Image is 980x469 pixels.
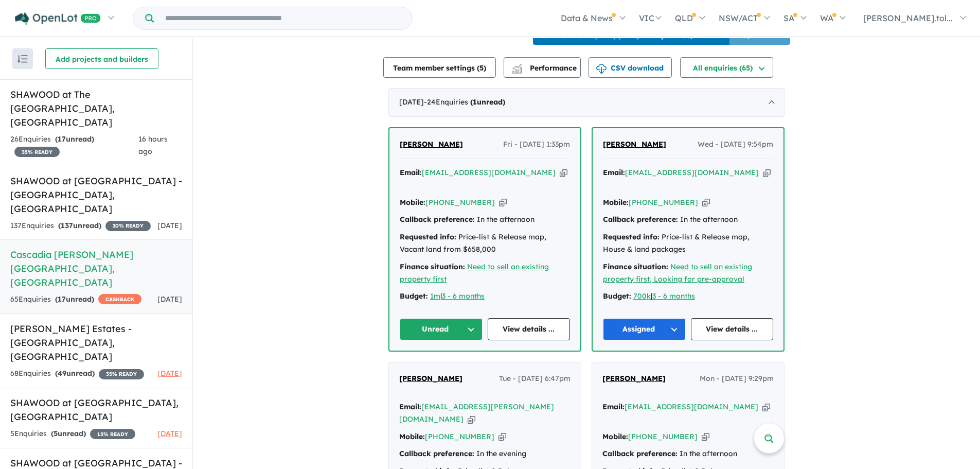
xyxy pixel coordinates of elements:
strong: Mobile: [399,432,425,441]
h5: Cascadia [PERSON_NAME][GEOGRAPHIC_DATA] , [GEOGRAPHIC_DATA] [10,248,182,289]
img: download icon [596,64,607,74]
span: [PERSON_NAME].tol... [863,13,953,23]
span: 17 [58,134,66,144]
div: In the afternoon [602,448,774,460]
strong: Mobile: [602,432,628,441]
div: 26 Enquir ies [10,133,138,158]
strong: Budget: [603,291,631,301]
strong: ( unread) [55,294,94,304]
div: 65 Enquir ies [10,293,141,306]
strong: Finance situation: [400,262,465,271]
span: Fri - [DATE] 1:33pm [503,138,570,151]
span: 5 [54,429,58,438]
button: Team member settings (5) [383,57,496,78]
span: [PERSON_NAME] [399,374,462,383]
div: | [400,290,570,303]
span: Tue - [DATE] 6:47pm [499,373,571,385]
strong: ( unread) [55,369,95,378]
span: [DATE] [157,294,182,304]
span: Performance [513,63,577,73]
span: [DATE] [157,221,182,230]
div: Price-list & Release map, House & land packages [603,231,773,256]
div: 5 Enquir ies [10,428,135,440]
strong: Mobile: [603,198,629,207]
a: [PERSON_NAME] [603,138,666,151]
div: In the afternoon [400,214,570,226]
a: [PERSON_NAME] [400,138,463,151]
button: Copy [498,431,506,442]
span: Mon - [DATE] 9:29pm [700,373,774,385]
button: Add projects and builders [45,48,158,69]
strong: ( unread) [470,97,505,107]
button: Copy [499,197,507,208]
button: Copy [560,167,567,178]
h5: SHAWOOD at The [GEOGRAPHIC_DATA] , [GEOGRAPHIC_DATA] [10,88,182,129]
button: Unread [400,318,483,340]
a: 3 - 6 months [442,291,485,301]
span: 5 [479,63,484,73]
a: [EMAIL_ADDRESS][DOMAIN_NAME] [422,168,556,177]
h5: SHAWOOD at [GEOGRAPHIC_DATA] , [GEOGRAPHIC_DATA] [10,396,182,424]
span: 35 % READY [99,369,144,379]
button: Assigned [603,318,686,340]
div: [DATE] [388,88,785,117]
button: Performance [504,57,581,78]
span: 17 [58,294,66,304]
span: 137 [61,221,73,230]
strong: Requested info: [400,232,456,241]
strong: Email: [399,402,421,411]
h5: [PERSON_NAME] Estates - [GEOGRAPHIC_DATA] , [GEOGRAPHIC_DATA] [10,322,182,363]
strong: ( unread) [58,221,101,230]
div: In the afternoon [603,214,773,226]
button: Copy [468,414,475,425]
a: [PHONE_NUMBER] [628,432,698,441]
img: bar-chart.svg [512,67,522,74]
div: | [603,290,773,303]
strong: Finance situation: [603,262,668,271]
div: 68 Enquir ies [10,368,144,380]
div: Price-list & Release map, Vacant land from $658,000 [400,231,570,256]
strong: Mobile: [400,198,425,207]
strong: Email: [603,168,625,177]
a: Need to sell an existing property first, Looking for pre-approval [603,262,752,284]
span: 20 % READY [105,221,151,231]
strong: Callback preference: [400,215,475,224]
div: 137 Enquir ies [10,220,151,232]
img: Openlot PRO Logo White [15,12,101,25]
a: View details ... [488,318,571,340]
a: [PHONE_NUMBER] [425,432,494,441]
a: 1m [430,291,440,301]
a: [EMAIL_ADDRESS][DOMAIN_NAME] [625,168,759,177]
span: [PERSON_NAME] [603,140,666,149]
span: 1 [473,97,477,107]
a: [EMAIL_ADDRESS][PERSON_NAME][DOMAIN_NAME] [399,402,554,424]
button: All enquiries (65) [680,57,773,78]
a: [PERSON_NAME] [399,373,462,385]
button: Copy [763,167,771,178]
a: [EMAIL_ADDRESS][DOMAIN_NAME] [625,402,758,411]
input: Try estate name, suburb, builder or developer [156,7,410,29]
span: 35 % READY [14,147,60,157]
strong: Budget: [400,291,428,301]
u: Need to sell an existing property first [400,262,549,284]
a: 700k [633,291,651,301]
strong: Callback preference: [602,449,678,458]
span: 49 [58,369,66,378]
button: Copy [702,431,709,442]
strong: Email: [602,402,625,411]
span: [PERSON_NAME] [400,140,463,149]
img: line-chart.svg [512,64,522,70]
strong: Requested info: [603,232,660,241]
button: CSV download [589,57,672,78]
span: [DATE] [157,429,182,438]
a: View details ... [691,318,774,340]
strong: Email: [400,168,422,177]
h5: SHAWOOD at [GEOGRAPHIC_DATA] - [GEOGRAPHIC_DATA] , [GEOGRAPHIC_DATA] [10,174,182,216]
button: Copy [762,402,770,412]
strong: Callback preference: [603,215,678,224]
span: - 24 Enquir ies [424,97,505,107]
a: [PERSON_NAME] [602,373,666,385]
